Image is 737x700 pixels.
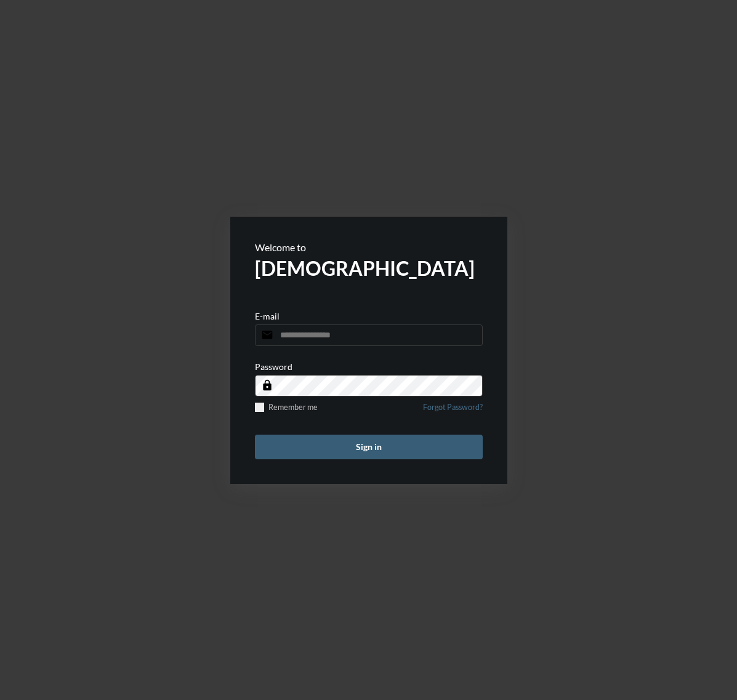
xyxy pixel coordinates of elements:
[255,311,280,321] p: E-mail
[255,435,483,459] button: Sign in
[255,403,318,412] label: Remember me
[255,256,483,280] h2: [DEMOGRAPHIC_DATA]
[255,241,483,253] p: Welcome to
[255,361,292,372] p: Password
[423,403,483,419] a: Forgot Password?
